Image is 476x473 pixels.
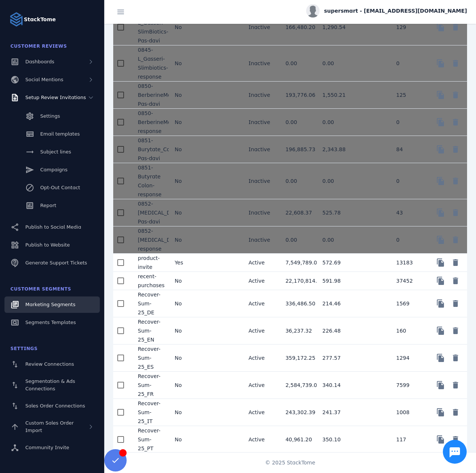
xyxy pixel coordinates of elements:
[279,9,316,45] mat-cell: 166,480.20
[25,302,75,307] span: Marketing Segments
[40,113,60,119] span: Settings
[317,199,353,226] mat-cell: 525.78
[448,142,463,157] button: Delete
[433,405,448,420] button: Copy
[4,144,100,160] a: Subject lines
[279,399,316,426] mat-cell: 243,302.39
[4,255,100,271] a: Generate Support Tickets
[40,203,56,208] span: Report
[242,290,279,317] mat-cell: Active
[242,163,279,199] mat-cell: Inactive
[4,296,100,313] a: Marketing Segments
[390,372,427,399] mat-cell: 7599
[25,260,87,266] span: Generate Support Tickets
[169,345,206,372] mat-cell: No
[169,136,206,163] mat-cell: No
[448,323,463,338] button: Delete
[317,9,353,45] mat-cell: 1,290.54
[242,254,279,272] mat-cell: Active
[448,174,463,188] button: Delete
[317,290,353,317] mat-cell: 214.46
[317,109,353,136] mat-cell: 0.00
[4,398,100,414] a: Sales Order Connections
[390,426,427,453] mat-cell: 117
[169,372,206,399] mat-cell: No
[169,226,206,254] mat-cell: No
[169,109,206,136] mat-cell: No
[433,232,448,247] button: Copy
[10,44,67,49] span: Customer Reviews
[25,95,86,100] span: Setup Review Invitations
[242,199,279,226] mat-cell: Inactive
[448,56,463,71] button: Delete
[4,314,100,331] a: Segments Templates
[433,205,448,220] button: Copy
[433,142,448,157] button: Copy
[132,290,169,317] mat-cell: Recover-Sum-25_DE
[390,254,427,272] mat-cell: 13183
[317,426,353,453] mat-cell: 350.10
[169,272,206,290] mat-cell: No
[132,82,169,109] mat-cell: 0850-BerberineMax-Pas-davi
[433,255,448,270] button: Copy
[132,317,169,345] mat-cell: Recover-Sum-25_EN
[169,199,206,226] mat-cell: No
[25,59,54,64] span: Dashboards
[4,374,100,396] a: Segmentation & Ads Connections
[132,226,169,254] mat-cell: 0852-[MEDICAL_DATA]-response
[242,45,279,82] mat-cell: Inactive
[132,45,169,82] mat-cell: 0845-L_Gasseri-Slimbiotics-response
[279,254,316,272] mat-cell: 7,549,789.00
[390,226,427,254] mat-cell: 0
[390,82,427,109] mat-cell: 125
[169,426,206,453] mat-cell: No
[279,290,316,317] mat-cell: 336,486.50
[433,323,448,338] button: Copy
[24,16,56,23] strong: StackTome
[40,149,71,155] span: Subject lines
[242,272,279,290] mat-cell: Active
[279,272,316,290] mat-cell: 22,170,814.00
[132,399,169,426] mat-cell: Recover-Sum-25_IT
[132,272,169,290] mat-cell: recent-purchases
[4,219,100,235] a: Publish to Social Media
[132,163,169,199] mat-cell: 0851-Butyrate Colon-response
[25,224,81,230] span: Publish to Social Media
[25,445,69,450] span: Community Invite
[433,20,448,35] button: Copy
[433,432,448,447] button: Copy
[390,272,427,290] mat-cell: 37452
[242,9,279,45] mat-cell: Inactive
[306,4,467,18] button: supersmart - [EMAIL_ADDRESS][DOMAIN_NAME]
[317,163,353,199] mat-cell: 0.00
[317,399,353,426] mat-cell: 241.37
[279,226,316,254] mat-cell: 0.00
[279,199,316,226] mat-cell: 22,608.37
[10,346,38,351] span: Settings
[448,255,463,270] button: Delete
[25,320,76,325] span: Segments Templates
[132,199,169,226] mat-cell: 0852-[MEDICAL_DATA]-Pas-davi
[390,45,427,82] mat-cell: 0
[169,82,206,109] mat-cell: No
[433,115,448,130] button: Copy
[448,88,463,102] button: Delete
[132,109,169,136] mat-cell: 0850-BerberineMax-response
[132,426,169,453] mat-cell: Recover-Sum-25_PT
[448,405,463,420] button: Delete
[279,426,316,453] mat-cell: 40,961.20
[324,7,467,15] span: supersmart - [EMAIL_ADDRESS][DOMAIN_NAME]
[433,56,448,71] button: Copy
[4,108,100,124] a: Settings
[279,109,316,136] mat-cell: 0.00
[169,45,206,82] mat-cell: No
[279,317,316,345] mat-cell: 36,237.32
[25,242,70,248] span: Publish to Website
[242,317,279,345] mat-cell: Active
[132,372,169,399] mat-cell: Recover-Sum-25_FR
[317,317,353,345] mat-cell: 226.48
[25,361,74,367] span: Review Connections
[265,459,315,467] span: © 2025 StackTome
[317,345,353,372] mat-cell: 277.57
[4,197,100,214] a: Report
